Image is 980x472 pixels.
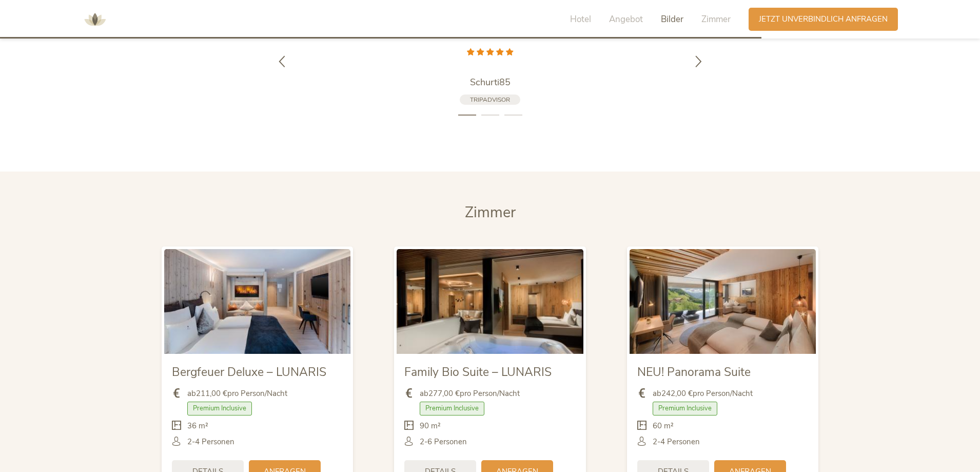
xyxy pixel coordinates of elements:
span: Family Bio Suite – LUNARIS [404,364,552,380]
b: 277,00 € [428,388,460,399]
span: 60 m² [653,421,674,431]
span: ab pro Person/Nacht [653,388,753,399]
span: Bilder [661,13,683,25]
span: Schurti85 [470,76,511,88]
img: Bergfeuer Deluxe – LUNARIS [164,249,350,354]
span: NEU! Panorama Suite [637,364,751,380]
a: Schurti85 [362,76,618,89]
span: ab pro Person/Nacht [420,388,520,399]
span: 90 m² [420,421,441,431]
span: Premium Inclusive [187,402,252,415]
span: 2-4 Personen [653,437,700,447]
span: ab pro Person/Nacht [187,388,287,399]
a: AMONTI & LUNARIS Wellnessresort [80,15,110,23]
img: NEU! Panorama Suite [630,249,816,354]
span: 36 m² [187,421,208,431]
span: Premium Inclusive [420,402,484,415]
span: Zimmer [465,202,516,222]
b: 242,00 € [661,388,693,399]
span: Bergfeuer Deluxe – LUNARIS [172,364,326,380]
img: AMONTI & LUNARIS Wellnessresort [80,4,110,35]
span: 2-6 Personen [420,437,467,447]
span: TripAdvisor [470,96,510,104]
span: Premium Inclusive [653,402,717,415]
a: TripAdvisor [460,95,520,105]
span: Hotel [570,13,591,25]
span: 2-4 Personen [187,437,234,447]
span: Zimmer [701,13,731,25]
span: Angebot [609,13,643,25]
span: Jetzt unverbindlich anfragen [759,14,888,25]
b: 211,00 € [196,388,227,399]
img: Family Bio Suite – LUNARIS [397,249,583,354]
